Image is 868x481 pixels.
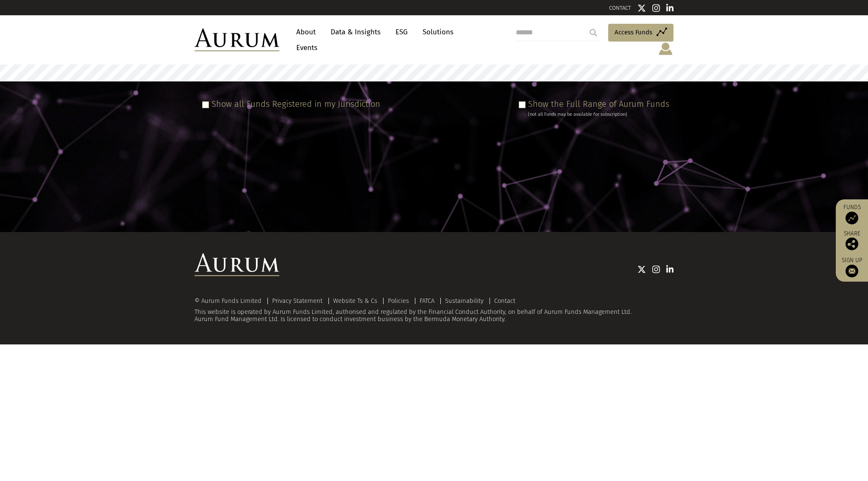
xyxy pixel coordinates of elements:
img: Twitter icon [637,4,646,12]
a: FATCA [420,297,434,305]
a: Privacy Statement [272,297,323,305]
label: Show the Full Range of Aurum Funds [528,99,669,109]
a: Contact [494,297,515,305]
img: Linkedin icon [666,265,674,274]
div: This website is operated by Aurum Funds Limited, authorised and regulated by the Financial Conduc... [195,297,673,323]
input: Submit [585,24,602,41]
img: Access Funds [846,212,858,224]
img: Aurum [195,28,279,51]
img: Share this post [846,238,858,250]
a: Policies [388,297,409,305]
a: ESG [391,24,412,40]
img: Aurum Logo [195,253,279,276]
div: (not all Funds may be available for subscription) [528,111,669,118]
img: Twitter icon [637,265,646,274]
a: Access Funds [608,24,673,42]
a: Solutions [418,24,458,40]
a: Sustainability [445,297,484,305]
a: Sign up [840,257,864,277]
img: Linkedin icon [666,4,674,12]
div: © Aurum Funds Limited [195,298,266,304]
a: Events [292,40,317,56]
a: Data & Insights [326,24,385,40]
a: CONTACT [609,5,631,11]
a: About [292,24,320,40]
img: Sign up to our newsletter [846,265,858,277]
div: Share [840,231,864,250]
a: Website Ts & Cs [333,297,377,305]
img: account-icon.svg [658,42,673,56]
span: Access Funds [615,27,652,37]
a: Funds [840,204,864,224]
img: Instagram icon [652,265,660,274]
label: Show all Funds Registered in my Jurisdiction [211,99,380,109]
img: Instagram icon [652,4,660,12]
